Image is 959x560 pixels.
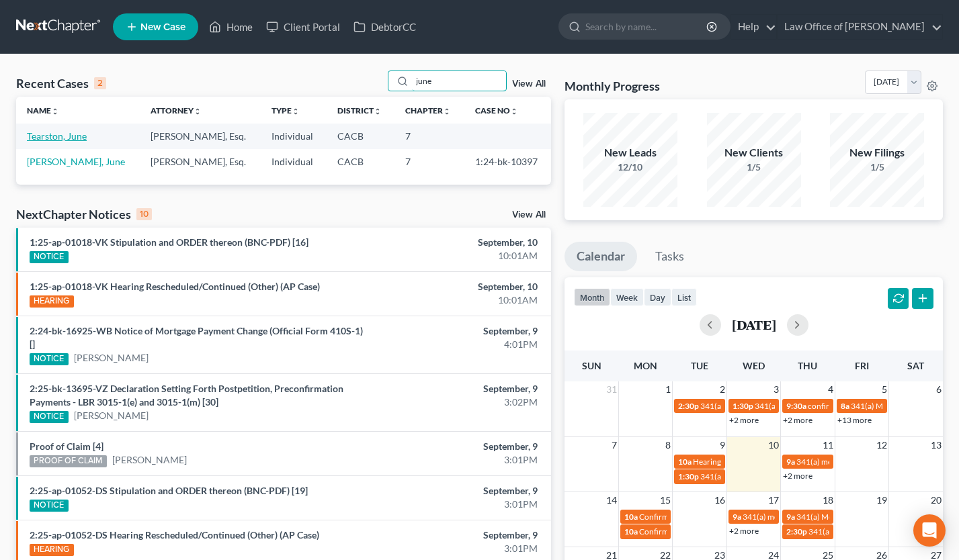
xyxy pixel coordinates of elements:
span: 31 [605,381,618,398]
div: 3:01PM [377,542,538,555]
td: 7 [394,124,464,148]
span: Sun [582,360,601,371]
span: 341(a) Meeting for [PERSON_NAME] [796,512,927,522]
a: +2 more [783,415,812,425]
div: 10 [136,208,152,220]
span: 10a [624,526,638,536]
a: 2:24-bk-16925-WB Notice of Mortgage Payment Change (Official Form 410S-1) [] [30,325,363,350]
td: [PERSON_NAME], Esq. [140,149,261,174]
span: 1 [664,381,672,398]
a: +13 more [837,415,872,425]
a: Law Office of [PERSON_NAME] [778,15,942,39]
span: Mon [634,360,657,371]
span: 341(a) meeting for [PERSON_NAME] [700,401,830,411]
div: Open Intercom Messenger [913,514,946,547]
span: 2:30p [678,401,699,411]
i: unfold_more [292,107,300,115]
a: [PERSON_NAME] [74,351,149,365]
a: Chapterunfold_more [405,105,451,115]
a: Tearston, June [27,130,87,142]
input: Search by name... [585,14,708,39]
a: View All [512,210,546,220]
span: 20 [929,492,943,508]
span: 10a [624,512,638,522]
i: unfold_more [510,107,518,115]
span: Fri [855,360,869,371]
div: September, 9 [377,484,538,498]
span: New Case [140,22,185,32]
button: week [610,288,644,306]
a: Districtunfold_more [337,105,382,115]
a: Home [202,15,259,39]
span: 6 [935,381,943,398]
span: 341(a) Meeting for [808,526,874,536]
span: 2:30p [786,526,807,536]
div: September, 9 [377,324,538,338]
a: Proof of Claim [4] [30,440,103,452]
a: 1:25-ap-01018-VK Hearing Rescheduled/Continued (Other) (AP Case) [30,281,320,292]
h2: [DATE] [732,318,776,332]
span: 1:30p [678,471,699,481]
td: CACB [327,124,394,148]
span: Hearing for [PERSON_NAME] & [PERSON_NAME] [693,457,869,467]
span: 9a [786,512,795,522]
a: 1:25-ap-01018-VK Stipulation and ORDER thereon (BNC-PDF) [16] [30,236,308,248]
span: 16 [713,492,726,508]
span: 1:30p [733,401,753,411]
div: 10:01AM [377,249,538,263]
span: 15 [659,492,672,508]
td: [PERSON_NAME], Esq. [140,124,261,148]
a: +2 more [783,471,812,481]
h3: Monthly Progress [565,78,660,94]
span: 8a [841,401,849,411]
a: [PERSON_NAME] [74,409,149,422]
div: NOTICE [30,411,69,423]
a: Client Portal [259,15,347,39]
span: 10a [678,457,692,467]
span: 10 [767,437,780,453]
div: NextChapter Notices [16,206,152,222]
span: Confirmation hearing for [PERSON_NAME] [639,526,792,536]
div: New Leads [583,145,677,160]
a: Nameunfold_more [27,105,59,115]
div: September, 10 [377,236,538,249]
div: HEARING [30,544,74,556]
i: unfold_more [443,107,451,115]
span: 3 [772,381,780,398]
span: 11 [821,437,835,453]
button: month [574,288,610,306]
span: 2 [718,381,726,398]
span: 4 [827,381,835,398]
div: 1/5 [830,160,924,174]
button: day [644,288,671,306]
span: Tue [691,360,708,371]
a: DebtorCC [347,15,423,39]
i: unfold_more [194,107,202,115]
a: Typeunfold_more [272,105,300,115]
span: confirmation hearing for [PERSON_NAME] [808,401,959,411]
a: Case Nounfold_more [475,105,518,115]
div: 1/5 [707,160,801,174]
a: Attorneyunfold_more [151,105,202,115]
div: 10:01AM [377,293,538,307]
a: 2:25-ap-01052-DS Hearing Rescheduled/Continued (Other) (AP Case) [30,529,319,541]
div: NOTICE [30,500,69,512]
i: unfold_more [51,107,59,115]
div: 3:02PM [377,395,538,409]
a: +2 more [729,526,759,536]
a: 2:25-bk-13695-VZ Declaration Setting Forth Postpetition, Preconfirmation Payments - LBR 3015-1(e)... [30,383,343,408]
span: 341(a) meeting for [PERSON_NAME] [796,457,926,467]
span: 341(a) meeting for [PERSON_NAME] [755,401,884,411]
a: View All [512,79,546,89]
span: 13 [929,437,943,453]
a: 2:25-ap-01052-DS Stipulation and ORDER thereon (BNC-PDF) [19] [30,485,308,496]
input: Search by name... [412,71,506,91]
span: 9 [718,437,726,453]
td: CACB [327,149,394,174]
span: 9a [733,512,741,522]
a: [PERSON_NAME] [112,453,187,467]
span: 12 [875,437,888,453]
span: 341(a) Meeting for [PERSON_NAME] [700,471,831,481]
span: 9a [786,457,795,467]
span: 14 [605,492,618,508]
